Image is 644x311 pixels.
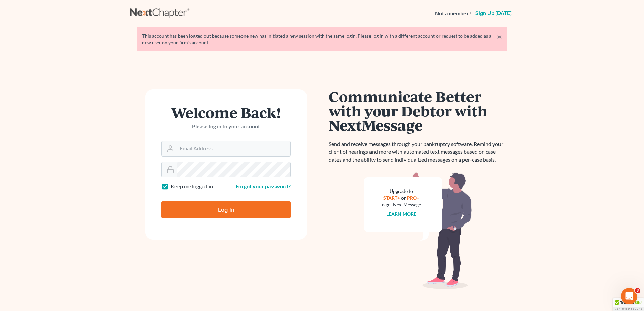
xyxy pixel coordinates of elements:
[383,195,400,201] a: START+
[401,195,406,201] span: or
[380,188,422,195] div: Upgrade to
[635,288,640,293] span: 3
[161,105,291,120] h1: Welcome Back!
[236,183,291,189] a: Forgot your password?
[161,201,291,218] input: Log In
[386,211,416,217] a: Learn more
[329,89,507,132] h1: Communicate Better with your Debtor with NextMessage
[142,33,502,46] div: This account has been logged out because someone new has initiated a new session with the same lo...
[497,33,502,41] a: ×
[435,10,471,18] strong: Not a member?
[621,288,637,304] iframe: Intercom live chat
[380,201,422,208] div: to get NextMessage.
[161,123,291,130] p: Please log in to your account
[364,172,472,289] img: nextmessage_bg-59042aed3d76b12b5cd301f8e5b87938c9018125f34e5fa2b7a6b67550977c72.svg
[613,298,644,311] div: TrustedSite Certified
[171,183,213,191] label: Keep me logged in
[329,140,507,164] p: Send and receive messages through your bankruptcy software. Remind your client of hearings and mo...
[407,195,419,201] a: PRO+
[474,11,514,16] a: Sign up [DATE]!
[177,141,290,156] input: Email Address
